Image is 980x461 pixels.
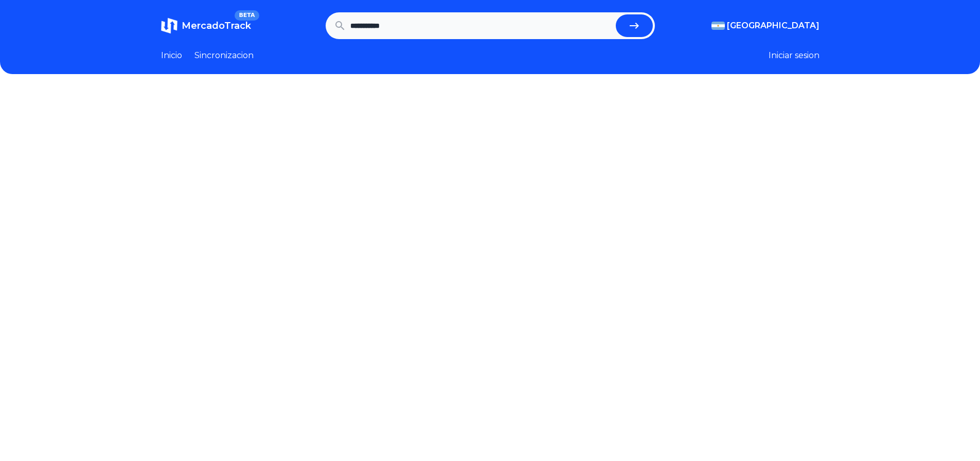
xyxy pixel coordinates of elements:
img: MercadoTrack [161,17,177,34]
span: MercadoTrack [182,20,251,31]
a: MercadoTrackBETA [161,17,251,34]
button: Iniciar sesion [769,49,819,62]
a: Sincronizacion [194,49,254,62]
img: Argentina [711,22,725,30]
span: BETA [235,10,259,21]
button: [GEOGRAPHIC_DATA] [711,20,819,32]
a: Inicio [161,49,182,62]
span: [GEOGRAPHIC_DATA] [727,20,819,32]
